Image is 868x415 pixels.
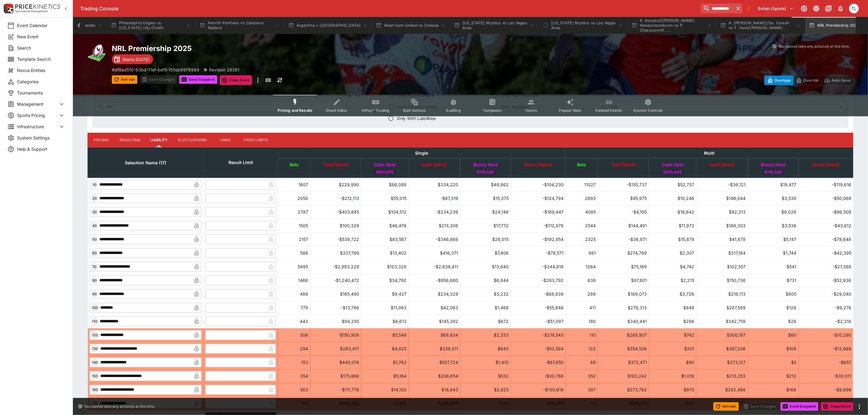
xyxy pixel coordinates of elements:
[821,402,853,411] button: Close Event
[280,181,308,188] div: 1607
[698,373,746,379] div: $213,253
[754,161,792,168] span: Bonus Hold
[17,101,58,107] span: Management
[750,291,797,297] div: $805
[628,17,715,34] button: K. Koaykul/[PERSON_NAME] Navasirisomboon vs P. Charusorn/K. ...
[525,108,537,113] span: Teams
[847,2,861,15] button: Trent Lewis
[750,318,797,324] div: $28
[280,332,308,338] div: 306
[363,345,407,352] div: $4,825
[750,359,797,365] div: $5
[801,345,851,352] div: -$12,668
[280,222,308,229] div: 1505
[462,250,509,256] div: $7,406
[462,263,509,270] div: $13,640
[600,386,647,393] div: $273,782
[326,108,348,113] span: Detail Editor
[513,277,564,283] div: -$283,792
[91,278,98,283] span: 80
[698,332,746,338] div: $300,197
[312,345,359,352] div: $283,417
[651,181,694,188] div: $52,737
[209,67,239,73] p: Revision 28381
[397,115,436,122] span: Only With Liabilities
[801,373,851,379] div: -$30,011
[801,359,851,365] div: -$657
[363,236,407,242] div: $83,567
[410,181,458,188] div: $334,220
[805,161,846,168] span: Bonus Result
[698,345,746,352] div: $367,206
[91,210,98,214] span: 30
[568,236,596,242] div: 2325
[312,209,359,215] div: -$403,685
[312,332,359,338] div: -$150,909
[651,332,694,338] div: $742
[762,169,784,175] span: $119,328
[513,318,564,324] div: -$51,097
[367,161,402,168] span: Cash Hold
[91,360,99,365] span: 140
[568,386,596,393] div: 387
[280,195,308,201] div: 2050
[410,222,458,229] div: $213,308
[462,359,509,365] div: $1,410
[462,386,509,393] div: $2,625
[856,403,863,410] button: more
[717,17,804,34] button: A. [PERSON_NAME]/Da. Suresh vs T. Host/[PERSON_NAME]
[604,161,642,168] span: Total Result
[750,332,797,338] div: $60
[17,22,65,29] span: Event Calendar
[17,123,58,130] span: Infrastructure
[107,17,195,34] button: Philadelphia Eagles vs [US_STATE] City Chiefs
[363,318,407,324] div: $6,613
[446,108,461,113] span: Auditing
[312,373,359,379] div: $175,868
[312,236,359,242] div: -$539,722
[801,209,851,215] div: -$96,508
[317,161,355,168] span: Total Result
[698,386,746,393] div: $282,468
[744,4,753,13] button: No Bookmarks
[312,263,359,270] div: -$2,983,229
[462,318,509,324] div: $672
[803,77,819,84] p: Override
[462,291,509,297] div: $3,232
[801,318,851,324] div: -$2,318
[750,195,797,201] div: $3,530
[750,373,797,379] div: $212
[801,277,851,283] div: -$52,936
[363,209,407,215] div: $104,512
[698,222,746,229] div: $188,303
[91,183,98,187] span: 10
[280,318,308,324] div: 443
[651,291,694,297] div: $3,726
[651,345,694,352] div: $201
[801,332,851,338] div: -$10,290
[568,181,596,188] div: 11027
[280,291,308,297] div: 486
[374,169,396,175] span: $607,676
[513,263,564,270] div: -$344,818
[698,250,746,256] div: $317,184
[410,332,458,338] div: $68,634
[596,108,622,113] span: Related Events
[363,277,407,283] div: $34,792
[312,304,359,311] div: -$13,786
[811,3,822,14] button: Toggle light/dark mode
[651,195,694,201] div: $10,246
[91,333,99,337] span: 120
[651,304,694,311] div: $848
[750,304,797,311] div: $126
[559,108,582,113] span: Popular Bets
[600,195,647,201] div: $95,975
[15,4,60,9] img: PriceKinetics
[91,251,98,255] span: 60
[539,17,627,34] button: Washington Mystics vs Las Vegas Aces
[91,347,99,351] span: 130
[651,359,694,365] div: $90
[17,33,65,40] span: New Event
[755,4,798,13] button: Select Tenant
[462,181,509,188] div: $49,862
